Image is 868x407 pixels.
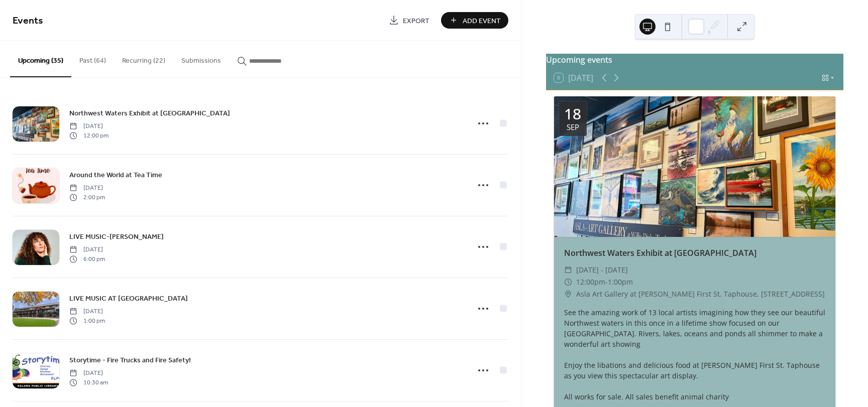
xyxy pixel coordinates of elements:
div: Upcoming events [546,54,843,66]
a: Around the World at Tea Time [69,169,162,181]
span: 2:00 pm [69,193,105,202]
span: Northwest Waters Exhibit at [GEOGRAPHIC_DATA] [69,108,230,119]
span: LIVE MUSIC-[PERSON_NAME] [69,232,164,242]
span: 6:00 pm [69,254,105,263]
div: Sep [567,123,579,131]
div: 18 [564,106,581,121]
button: Upcoming (35) [10,41,71,77]
a: LIVE MUSIC-[PERSON_NAME] [69,231,164,242]
span: [DATE] [69,245,105,254]
div: ​ [564,276,572,288]
button: Add Event [441,12,508,29]
div: ​ [564,264,572,276]
a: Storytime - Fire Trucks and Fire Safety! [69,354,191,366]
span: 1:00pm [608,276,633,288]
button: Submissions [173,41,229,76]
a: Export [381,12,437,29]
span: [DATE] [69,122,108,131]
span: 10:30 am [69,378,108,387]
span: [DATE] [69,307,105,316]
span: Storytime - Fire Trucks and Fire Safety! [69,355,191,366]
span: 1:00 pm [69,316,105,325]
div: ​ [564,288,572,300]
span: [DATE] - [DATE] [576,264,628,276]
span: Export [403,16,429,26]
button: Recurring (22) [114,41,173,76]
a: LIVE MUSIC AT [GEOGRAPHIC_DATA] [69,293,188,304]
div: See the amazing work of 13 local artists imagining how they see our beautiful Northwest waters in... [554,307,835,402]
span: LIVE MUSIC AT [GEOGRAPHIC_DATA] [69,294,188,304]
span: Around the World at Tea Time [69,170,162,181]
span: [DATE] [69,369,108,378]
span: Asla Art Gallery at [PERSON_NAME] First St. Taphouse, [STREET_ADDRESS] [576,288,825,300]
div: Northwest Waters Exhibit at [GEOGRAPHIC_DATA] [554,247,835,259]
span: [DATE] [69,184,105,193]
span: Add Event [463,16,501,26]
span: 12:00 pm [69,131,108,140]
span: Events [13,11,43,31]
button: Past (64) [71,41,114,76]
span: 12:00pm [576,276,605,288]
a: Northwest Waters Exhibit at [GEOGRAPHIC_DATA] [69,107,230,119]
span: - [605,276,608,288]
